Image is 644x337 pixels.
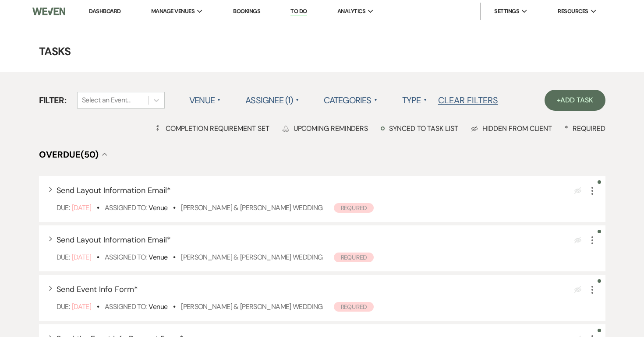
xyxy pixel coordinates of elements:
[97,302,99,311] b: •
[334,253,374,262] span: Required
[324,92,378,108] label: Categories
[105,302,146,311] span: Assigned To:
[57,284,138,295] span: Send Event Info Form *
[173,203,175,212] b: •
[245,92,299,108] label: Assignee (1)
[558,7,588,16] span: Resources
[181,253,322,262] a: [PERSON_NAME] & [PERSON_NAME] Wedding
[282,124,368,133] div: Upcoming Reminders
[57,235,171,245] span: Send Layout Information Email *
[82,95,130,105] div: Select an Event...
[57,185,171,196] span: Send Layout Information Email *
[154,124,269,133] div: Completion Requirement Set
[438,96,498,105] button: Clear Filters
[334,302,374,312] span: Required
[334,203,374,213] span: Required
[337,7,365,16] span: Analytics
[39,94,67,107] span: Filter:
[57,302,70,311] span: Due:
[424,97,427,104] span: ▲
[545,90,605,111] a: +Add Task
[72,253,91,262] span: [DATE]
[7,44,637,59] h4: Tasks
[57,253,70,262] span: Due:
[181,203,322,212] a: [PERSON_NAME] & [PERSON_NAME] Wedding
[39,149,99,160] span: Overdue (50)
[560,95,593,105] span: Add Task
[105,203,146,212] span: Assigned To:
[32,2,65,21] img: Weven Logo
[72,302,91,311] span: [DATE]
[402,92,427,108] label: Type
[97,203,99,212] b: •
[381,124,458,133] div: Synced to task list
[97,253,99,262] b: •
[57,285,138,293] button: Send Event Info Form*
[72,203,91,212] span: [DATE]
[181,302,322,311] a: [PERSON_NAME] & [PERSON_NAME] Wedding
[149,203,167,212] span: Venue
[173,302,175,311] b: •
[233,7,260,15] a: Bookings
[374,97,378,104] span: ▲
[471,124,552,133] div: Hidden from Client
[57,203,70,212] span: Due:
[494,7,519,16] span: Settings
[89,7,120,15] a: Dashboard
[290,7,307,16] a: To Do
[151,7,195,16] span: Manage Venues
[217,97,221,104] span: ▲
[57,186,171,194] button: Send Layout Information Email*
[149,302,167,311] span: Venue
[149,253,167,262] span: Venue
[57,236,171,244] button: Send Layout Information Email*
[39,150,107,159] button: Overdue(50)
[173,253,175,262] b: •
[189,92,221,108] label: Venue
[105,253,146,262] span: Assigned To:
[565,124,605,133] div: Required
[296,97,299,104] span: ▲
